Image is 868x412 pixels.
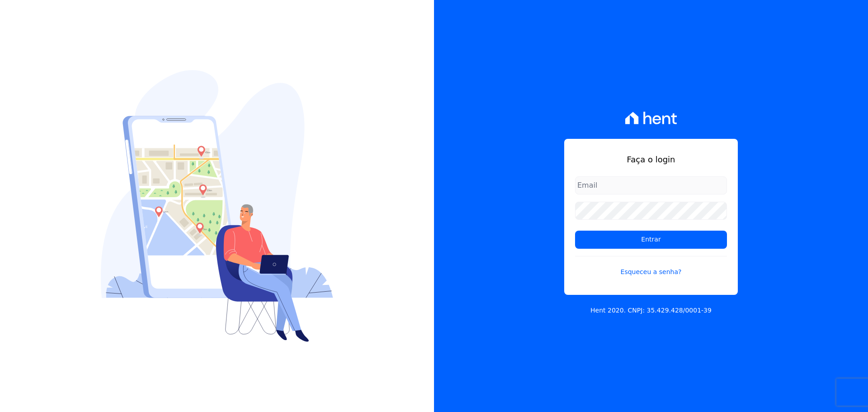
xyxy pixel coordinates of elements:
[101,70,333,342] img: Login
[575,176,727,194] input: Email
[575,256,727,277] a: Esqueceu a senha?
[575,231,727,249] input: Entrar
[575,153,727,166] h1: Faça o login
[590,306,712,315] p: Hent 2020. CNPJ: 35.429.428/0001-39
